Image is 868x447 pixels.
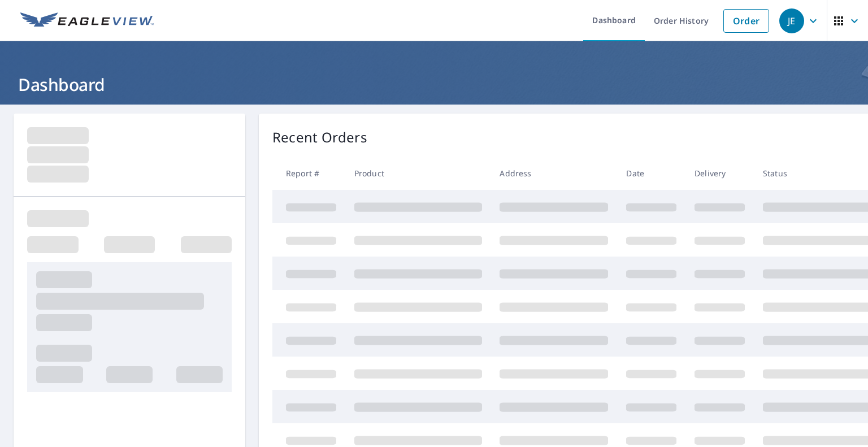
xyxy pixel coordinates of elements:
div: JE [779,8,804,33]
p: Recent Orders [272,127,367,147]
th: Date [617,157,685,190]
th: Delivery [685,157,754,190]
a: Order [723,9,769,33]
th: Product [345,157,491,190]
th: Address [491,157,617,190]
img: EV Logo [20,12,154,29]
h1: Dashboard [14,73,854,96]
th: Report # [272,157,345,190]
